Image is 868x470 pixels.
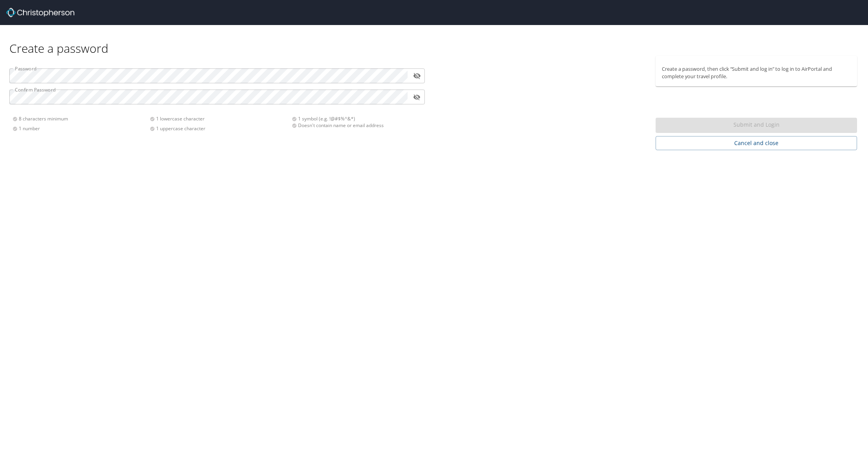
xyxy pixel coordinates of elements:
[656,136,857,151] button: Cancel and close
[9,25,859,56] div: Create a password
[150,125,287,132] div: 1 uppercase character
[662,138,851,148] span: Cancel and close
[411,70,423,82] button: toggle password visibility
[6,8,74,17] img: Christopherson_logo_rev.png
[292,115,420,122] div: 1 symbol (e.g. !@#$%^&*)
[662,65,851,80] p: Create a password, then click “Submit and log in” to log in to AirPortal and complete your travel...
[411,91,423,103] button: toggle password visibility
[13,125,150,132] div: 1 number
[150,115,287,122] div: 1 lowercase character
[292,122,420,129] div: Doesn't contain name or email address
[13,115,150,122] div: 8 characters minimum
